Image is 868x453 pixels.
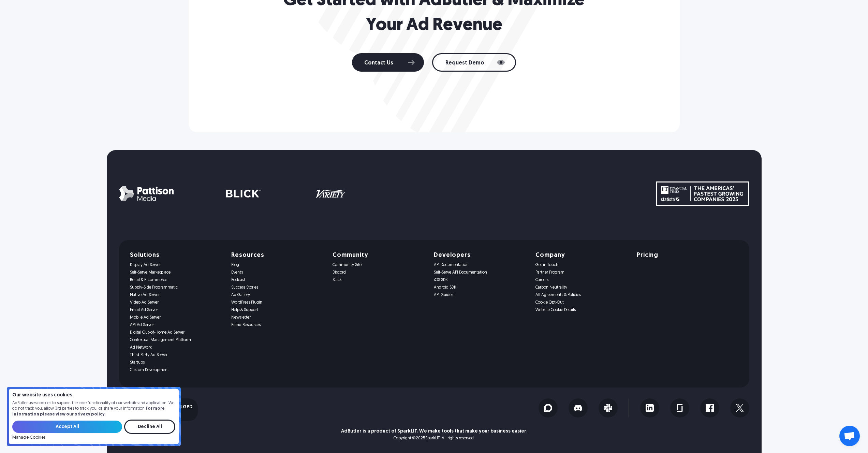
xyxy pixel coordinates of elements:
img: Discord Icon [574,404,582,412]
a: Brand Resources [231,323,324,327]
a: API Ad Server [130,323,223,327]
input: Accept All [12,421,122,433]
a: Newsletter [231,315,324,320]
a: Manage Cookies [12,435,45,440]
a: Careers [535,278,629,282]
h5: Community [333,252,426,259]
a: Help & Support [231,308,324,312]
a: Community Site [333,263,426,267]
h4: Our website uses cookies [12,393,175,398]
a: Contact Us [352,53,424,72]
a: WordPress Plugin [231,300,324,305]
a: Ad Gallery [231,293,324,297]
a: Supply-Side Programmatic [130,285,223,290]
a: Facebook Icon [700,398,719,418]
a: Discord [333,270,426,275]
a: Native Ad Server [130,293,223,297]
a: Pricing [637,252,730,259]
a: Slack [333,278,426,282]
a: Android SDK [434,285,527,290]
a: Custom Development [130,368,223,372]
a: API Guides [434,293,527,297]
a: iOS SDK [434,278,527,282]
div: LGPD [180,405,192,410]
a: Partner Program [535,270,629,275]
a: Ad Network [130,345,223,350]
a: Discourse Icon [539,398,558,418]
h5: Developers [434,252,527,259]
a: Cookie Opt-Out [535,300,629,305]
a: Retail & E-commerce [130,278,223,282]
p: Copyright © SparkLIT. All rights reserved. [394,436,475,441]
a: Startups [130,360,223,365]
a: API Documentation [434,263,527,267]
p: AdButler is a product of SparkLIT. We make tools that make your business easier. [341,429,527,434]
img: LinkedIn Icon [646,404,654,412]
span: 2025 [416,436,425,440]
img: Glassdoor Icon [676,404,684,412]
h5: Company [535,252,629,259]
a: Mobile Ad Server [130,315,223,320]
a: Slack Icon [599,398,618,418]
h5: Solutions [130,252,223,259]
img: X Icon [736,404,744,412]
a: Carbon Neutrality [535,285,629,290]
a: Email Ad Server [130,308,223,312]
a: All Agreements & Policies [535,293,629,297]
a: X Icon [730,398,749,418]
a: Events [231,270,324,275]
p: AdButler uses cookies to support the core functionality of our website and application. We do not... [12,400,175,418]
a: Open chat [839,426,860,446]
a: Request Demo [432,53,516,72]
a: Success Stories [231,285,324,290]
a: Contextual Management Platform [130,338,223,342]
a: LinkedIn Icon [640,398,659,418]
h5: Resources [231,252,324,259]
a: Digital Out-of-Home Ad Server [130,330,223,335]
img: Discourse Icon [544,404,552,412]
a: Discord Icon [569,398,588,418]
img: Facebook Icon [706,404,714,412]
a: Blog [231,263,324,267]
a: Glassdoor Icon [670,398,689,418]
a: Self-Serve API Documentation [434,270,527,275]
a: Video Ad Server [130,300,223,305]
a: Podcast [231,278,324,282]
a: Website Cookie Details [535,308,629,312]
input: Decline All [124,420,175,434]
img: Slack Icon [604,404,612,412]
a: Third-Party Ad Server [130,353,223,357]
h5: Pricing [637,252,658,259]
a: Display Ad Server [130,263,223,267]
a: Get in Touch [535,263,629,267]
a: Self-Serve Marketplace [130,270,223,275]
